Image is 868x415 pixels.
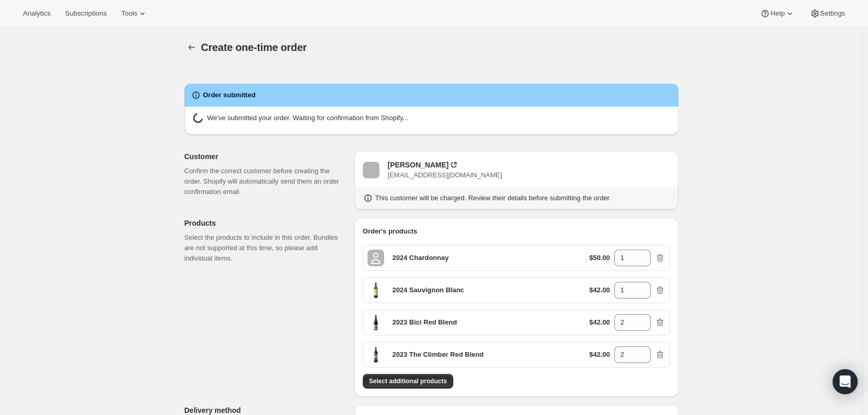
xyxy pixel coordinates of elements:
p: We've submitted your order. Waiting for confirmation from Shopify... [207,113,409,126]
button: Analytics [17,6,57,21]
span: Help [770,9,784,18]
div: Open Intercom Messenger [833,369,858,394]
button: Settings [804,6,851,21]
p: 2024 Chardonnay [392,253,449,263]
span: Settings [820,9,845,18]
p: Products [185,218,346,228]
p: Confirm the correct customer before creating the order. Shopify will automatically send them an o... [185,166,346,197]
span: Order's products [363,227,417,235]
p: Customer [185,151,346,162]
p: $42.00 [589,285,610,295]
button: Select additional products [363,374,453,388]
button: Tools [115,6,154,21]
span: Default Title [367,346,384,363]
span: Default Title [367,250,384,266]
span: Select additional products [369,377,447,385]
span: Subscriptions [65,9,107,18]
p: 2024 Sauvignon Blanc [392,285,464,295]
div: [PERSON_NAME] [388,160,449,170]
button: Help [754,6,801,21]
span: Tools [121,9,137,18]
span: Jill Womack [363,162,379,178]
button: Subscriptions [59,6,113,21]
p: This customer will be charged. Review their details before submitting the order. [375,193,611,203]
span: Default Title [367,282,384,299]
span: Default Title [367,314,384,331]
p: $50.00 [589,253,610,263]
p: 2023 Bici Red Blend [392,317,457,328]
span: Create one-time order [201,42,307,53]
span: Analytics [23,9,50,18]
h2: Order submitted [203,90,256,100]
p: $42.00 [589,349,610,360]
p: $42.00 [589,317,610,328]
span: [EMAIL_ADDRESS][DOMAIN_NAME] [388,171,502,179]
p: Select the products to include in this order. Bundles are not supported at this time, so please a... [185,232,346,264]
p: 2023 The Climber Red Blend [392,349,484,360]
